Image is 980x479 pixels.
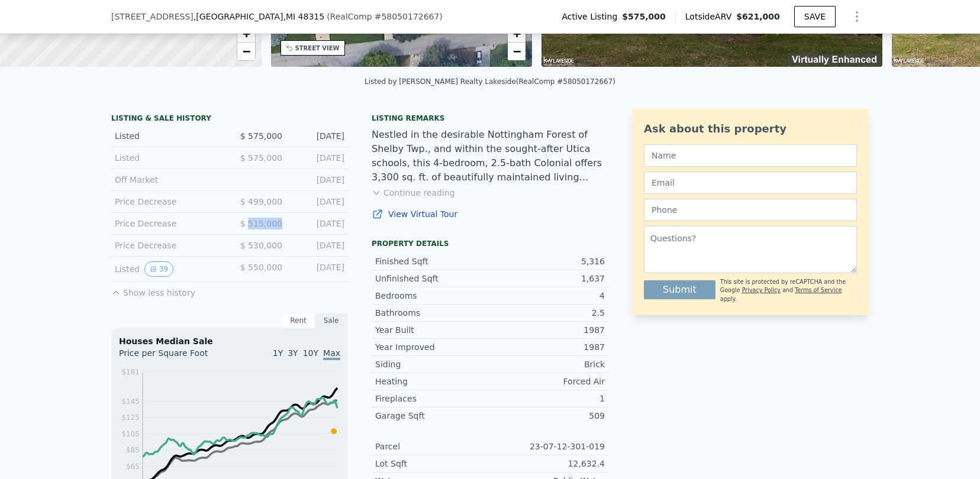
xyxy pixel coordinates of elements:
div: Listing remarks [372,114,608,123]
span: $ 575,000 [240,153,282,163]
div: 12,632.4 [490,458,605,470]
span: RealComp [330,12,372,21]
div: Bathrooms [375,307,490,319]
div: Listed [115,130,220,142]
span: $ 499,000 [240,197,282,206]
a: Terms of Service [795,287,842,293]
div: 1 [490,393,605,404]
button: Show less history [111,282,195,299]
div: 4 [490,290,605,302]
a: View Virtual Tour [372,208,608,220]
span: Active Listing [562,11,622,22]
div: Finished Sqft [375,255,490,267]
div: Off Market [115,174,220,186]
span: 1Y [273,348,283,358]
div: 509 [490,410,605,422]
div: This site is protected by reCAPTCHA and the Google and apply. [720,278,857,303]
div: STREET VIEW [295,44,340,53]
div: Heating [375,376,490,387]
div: Garage Sqft [375,410,490,422]
a: Zoom out [508,43,526,60]
div: [DATE] [292,130,344,142]
div: Brick [490,358,605,370]
span: $621,000 [736,12,780,21]
button: Show Options [845,5,869,28]
div: [DATE] [292,218,344,229]
span: , [GEOGRAPHIC_DATA] [194,11,324,22]
div: 23-07-12-301-019 [490,441,605,452]
div: Parcel [375,441,490,452]
div: Unfinished Sqft [375,273,490,284]
button: View historical data [144,261,173,277]
div: LISTING & SALE HISTORY [111,114,348,125]
div: Siding [375,358,490,370]
span: 3Y [288,348,298,358]
div: Ask about this property [644,121,857,137]
div: Price Decrease [115,196,220,208]
div: 1987 [490,324,605,336]
span: − [513,44,521,59]
div: [DATE] [292,152,344,164]
a: Privacy Policy [742,287,781,293]
div: Fireplaces [375,393,490,404]
div: Listed [115,261,220,277]
div: Price Decrease [115,239,220,251]
span: # 58050172667 [375,12,440,21]
div: Houses Median Sale [119,335,340,347]
div: 1987 [490,341,605,353]
tspan: $65 [126,462,140,471]
span: − [242,44,250,59]
span: Max [323,348,340,360]
tspan: $105 [121,430,140,438]
span: $575,000 [622,11,666,22]
div: Listed [115,152,220,164]
tspan: $85 [126,446,140,454]
a: Zoom out [237,43,255,60]
div: Property details [372,239,608,248]
div: Forced Air [490,376,605,387]
span: $ 515,000 [240,219,282,228]
div: Price Decrease [115,218,220,229]
input: Name [644,144,857,167]
button: Submit [644,280,715,299]
tspan: $145 [121,397,140,406]
div: Price per Square Foot [119,347,230,366]
div: [DATE] [292,261,344,277]
button: SAVE [794,6,836,27]
span: [STREET_ADDRESS] [111,11,194,22]
span: $ 530,000 [240,241,282,250]
span: Lotside ARV [685,11,736,22]
div: Sale [315,313,348,328]
input: Email [644,171,857,194]
div: ( ) [327,11,443,22]
div: [DATE] [292,196,344,208]
span: $ 550,000 [240,263,282,272]
tspan: $125 [121,413,140,422]
div: 2.5 [490,307,605,319]
button: Continue reading [372,187,455,199]
div: Year Built [375,324,490,336]
div: Bedrooms [375,290,490,302]
div: Year Improved [375,341,490,353]
tspan: $181 [121,368,140,376]
a: Zoom in [237,25,255,43]
div: Nestled in the desirable Nottingham Forest of Shelby Twp., and within the sought-after Utica scho... [372,128,608,185]
a: Zoom in [508,25,526,43]
div: 5,316 [490,255,605,267]
span: , MI 48315 [283,12,324,21]
div: Listed by [PERSON_NAME] Realty Lakeside (RealComp #58050172667) [365,77,615,86]
div: 1,637 [490,273,605,284]
span: $ 575,000 [240,131,282,141]
div: [DATE] [292,239,344,251]
div: Rent [282,313,315,328]
span: 10Y [303,348,318,358]
input: Phone [644,199,857,221]
div: [DATE] [292,174,344,186]
div: Lot Sqft [375,458,490,470]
